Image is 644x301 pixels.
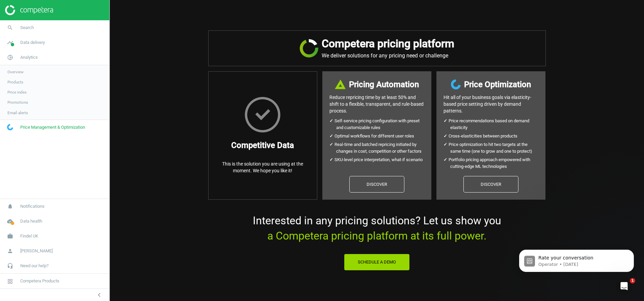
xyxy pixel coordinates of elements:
[20,263,49,269] span: Need our help?
[4,230,17,243] i: work
[231,139,294,151] h3: Competitive Data
[7,90,27,95] span: Price index
[20,248,53,254] span: [PERSON_NAME]
[450,133,538,140] li: Cross-elasticities between products
[7,79,23,85] span: Products
[20,218,42,224] span: Data health
[349,78,419,91] h3: Pricing Automation
[4,259,17,272] i: headset_mic
[7,124,13,130] img: wGWNvw8QSZomAAAAABJRU5ErkJggg==
[464,78,531,91] h3: Price Optimization
[444,94,538,114] p: Hit all of your business goals via elasticity- based price setting driven by demand patterns.
[20,233,38,239] span: Findel UK
[4,21,17,34] i: search
[450,118,538,131] li: Price recommendations based on demand elasticity
[335,79,346,89] img: DI+PfHAOTJwAAAAASUVORK5CYII=
[336,133,424,140] li: Optimal workflows for different user roles
[20,25,34,31] span: Search
[208,213,546,244] p: Interested in any pricing solutions? Let us show you
[4,245,17,257] i: person
[322,52,454,59] p: We deliver solutions for any pricing need or challenge
[4,200,17,213] i: notifications
[329,94,424,114] p: Reduce repricing time by at least 50% and shift to a flexible, transparent, and rule-based process.
[300,39,318,57] img: JRVR7TKHubxRX4WiWFsHXLVQu3oYgKr0EdU6k5jjvBYYAAAAAElFTkSuQmCC
[509,235,644,283] iframe: Intercom notifications message
[20,203,45,209] span: Notifications
[322,37,454,50] h2: Competera pricing platform
[7,69,24,75] span: Overview
[20,278,59,284] span: Competera Products
[91,291,108,299] button: chevron_left
[336,141,424,155] li: Real-time and batched repricing initiated by changes in cost, competition or other factors
[215,160,310,174] p: This is the solution you are using at the moment. We hope you like it!
[95,291,103,299] i: chevron_left
[4,51,17,64] i: pie_chart_outlined
[349,176,404,193] a: Discover
[463,176,518,193] a: Discover
[451,79,461,90] img: wGWNvw8QSZomAAAAABJRU5ErkJggg==
[5,5,53,15] img: ajHJNr6hYgQAAAAASUVORK5CYII=
[616,278,632,294] iframe: Intercom live chat
[20,54,38,60] span: Analytics
[344,254,410,271] button: Schedule a Demo
[4,36,17,49] i: timeline
[20,40,45,46] span: Data delivery
[336,118,424,131] li: Self-service pricing configuration with preset and customizable rules
[4,215,17,228] i: cloud_done
[450,141,538,155] li: Price optimization to hit two targets at the same time (one to grow and one to protect)
[267,229,486,242] span: a Competera pricing platform at its full power.
[630,278,635,283] span: 1
[20,124,85,130] span: Price Management & Optimization
[245,97,280,132] img: HxscrLsMTvcLXxPnqlhRQhRi+upeiQYiT7g7j1jdpu6T9n6zgWWHzG7gAAAABJRU5ErkJggg==
[7,100,28,105] span: Promotions
[7,110,28,116] span: Email alerts
[336,156,424,163] li: SKU-level price interpretation, what-if scenario
[450,156,538,170] li: Portfolio pricing approach empowered with cutting-edge ML technologies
